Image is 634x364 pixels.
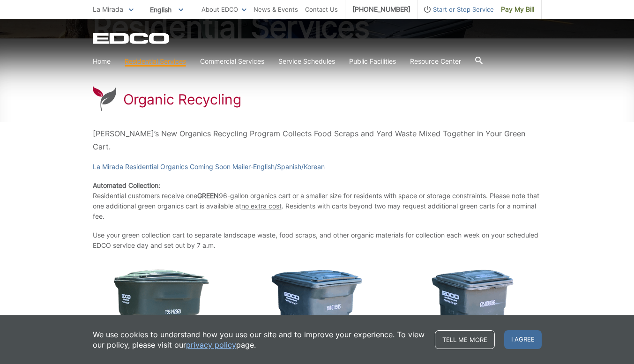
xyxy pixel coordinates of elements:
[93,181,160,189] strong: Automated Collection:
[143,2,190,17] span: English
[201,4,246,15] a: About EDCO
[93,5,123,13] span: La Mirada
[410,56,461,67] a: Resource Center
[305,4,338,15] a: Contact Us
[93,329,425,350] p: We use cookies to understand how you use our site and to improve your experience. To view our pol...
[93,127,542,153] p: [PERSON_NAME]’s New Organics Recycling Program Collects Food Scraps and Yard Waste Mixed Together...
[501,4,534,15] span: Pay My Bill
[278,56,335,67] a: Service Schedules
[93,56,111,67] a: Home
[197,192,219,200] strong: GREEN
[93,230,542,251] p: Use your green collection cart to separate landscape waste, food scraps, and other organic materi...
[435,330,495,349] a: Tell me more
[125,56,186,67] a: Residential Services
[93,162,325,172] a: La Mirada Residential Organics Coming Soon Mailer-English/Spanish/Korean
[349,56,396,67] a: Public Facilities
[186,340,236,350] a: privacy policy
[241,202,282,210] u: no extra cost
[123,91,241,108] h1: Organic Recycling
[254,4,298,15] a: News & Events
[93,180,542,222] p: Residential customers receive one 96-gallon organics cart or a smaller size for residents with sp...
[93,33,171,44] a: EDCD logo. Return to the homepage.
[200,56,264,67] a: Commercial Services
